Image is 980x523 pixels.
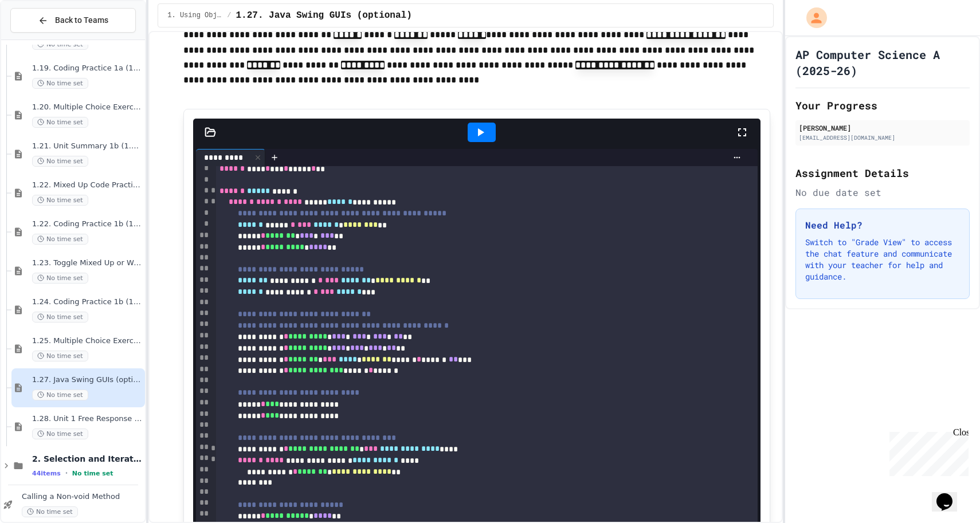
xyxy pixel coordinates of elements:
[55,14,108,26] span: Back to Teams
[32,39,88,50] span: No time set
[5,5,79,73] div: Chat with us now!Close
[32,390,88,400] span: No time set
[227,11,231,20] span: /
[885,427,969,476] iframe: chat widget
[32,156,88,167] span: No time set
[794,5,830,31] div: My Account
[805,237,960,282] p: Switch to "Grade View" to access the chat feature and communicate with your teacher for help and ...
[32,351,88,361] span: No time set
[799,123,966,133] div: [PERSON_NAME]
[795,186,970,199] div: No due date set
[32,234,88,245] span: No time set
[32,141,143,151] span: 1.21. Unit Summary 1b (1.7-1.15)
[32,470,61,477] span: 44 items
[72,470,113,477] span: No time set
[932,477,969,512] iframe: chat widget
[32,273,88,284] span: No time set
[799,133,966,142] div: [EMAIL_ADDRESS][DOMAIN_NAME]
[795,165,970,181] h2: Assignment Details
[32,64,143,73] span: 1.19. Coding Practice 1a (1.1-1.6)
[32,414,143,424] span: 1.28. Unit 1 Free Response Question (FRQ) Practice
[22,492,143,502] span: Calling a Non-void Method
[32,195,88,206] span: No time set
[32,336,143,346] span: 1.25. Multiple Choice Exercises for Unit 1b (1.9-1.15)
[22,506,78,517] span: No time set
[32,375,143,385] span: 1.27. Java Swing GUIs (optional)
[32,103,143,112] span: 1.20. Multiple Choice Exercises for Unit 1a (1.1-1.6)
[32,297,143,307] span: 1.24. Coding Practice 1b (1.7-1.15)
[32,312,88,323] span: No time set
[32,78,88,89] span: No time set
[32,219,143,229] span: 1.22. Coding Practice 1b (1.7-1.15)
[795,46,970,78] h1: AP Computer Science A (2025-26)
[10,8,136,33] button: Back to Teams
[795,97,970,113] h2: Your Progress
[32,454,143,464] span: 2. Selection and Iteration
[167,11,222,20] span: 1. Using Objects and Methods
[32,258,143,268] span: 1.23. Toggle Mixed Up or Write Code Practice 1b (1.7-1.15)
[805,218,960,232] h3: Need Help?
[236,9,412,22] span: 1.27. Java Swing GUIs (optional)
[32,180,143,190] span: 1.22. Mixed Up Code Practice 1b (1.7-1.15)
[65,469,68,478] span: •
[32,428,88,439] span: No time set
[32,117,88,128] span: No time set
